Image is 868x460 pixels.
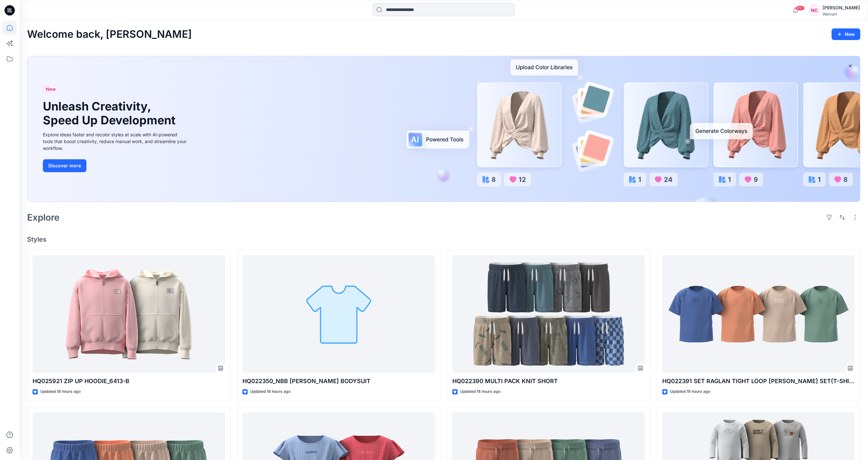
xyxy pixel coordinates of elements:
p: Updated 18 hours ago [40,388,81,395]
a: HQ022390 MULTI PACK KNIT SHORT [452,255,645,373]
h4: Styles [27,235,860,243]
p: Updated 18 hours ago [460,388,500,395]
p: Updated 19 hours ago [670,388,710,395]
p: HQ022391 SET RAGLAN TIGHT LOOP [PERSON_NAME] SET(T-SHIRT ONLY) [662,377,855,386]
h2: Explore [27,212,60,223]
a: HQ022391 SET RAGLAN TIGHT LOOP TERRY SET(T-SHIRT ONLY) [662,255,855,373]
h2: Welcome back, [PERSON_NAME] [27,28,192,40]
button: New [832,28,860,40]
p: HQ022350_NBB [PERSON_NAME] BODYSUIT [242,377,435,386]
h1: Unleash Creativity, Speed Up Development [43,99,178,127]
div: NC [808,5,820,16]
p: Updated 18 hours ago [250,388,291,395]
p: HQ022390 MULTI PACK KNIT SHORT [452,377,645,386]
div: [PERSON_NAME] [823,4,860,12]
div: Explore ideas faster and recolor styles at scale with AI-powered tools that boost creativity, red... [43,131,188,152]
button: Discover more [43,159,86,172]
p: HQ025921 ZIP UP HOODIE_6413-B [33,377,225,386]
span: New [46,85,56,93]
div: Walmart [823,12,860,16]
span: 99+ [795,5,805,11]
a: HQ025921 ZIP UP HOODIE_6413-B [33,255,225,373]
a: Discover more [43,159,188,172]
a: HQ022350_NBB SS HENLEY BODYSUIT [242,255,435,373]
